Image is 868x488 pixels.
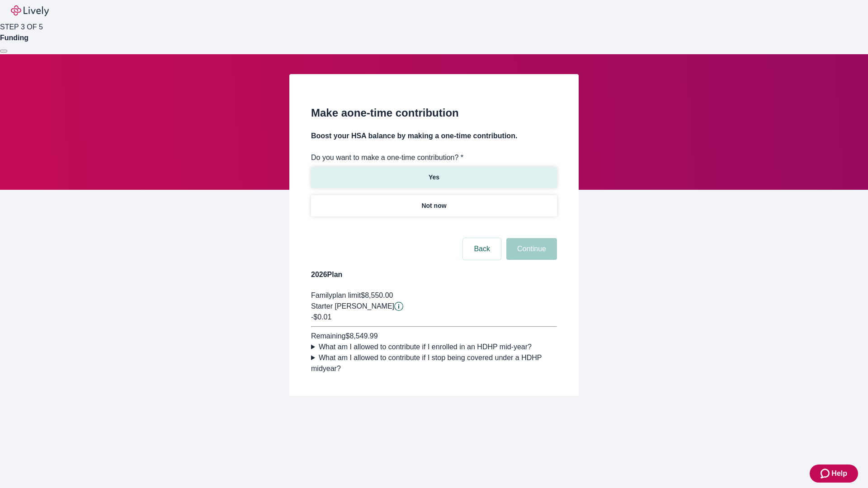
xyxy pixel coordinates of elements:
[311,105,557,121] h2: Make a one-time contribution
[311,342,557,352] summary: What am I allowed to contribute if I enrolled in an HDHP mid-year?
[421,201,446,211] p: Not now
[311,269,557,280] h4: 2026 Plan
[311,313,331,321] span: -$0.01
[361,291,393,299] span: $8,550.00
[311,131,557,141] h4: Boost your HSA balance by making a one-time contribution.
[311,195,557,216] button: Not now
[11,5,49,16] img: Lively
[394,302,403,311] button: Lively will contribute $0.01 to establish your account
[311,152,463,163] label: Do you want to make a one-time contribution? *
[394,302,403,311] svg: Starter penny details
[311,332,345,340] span: Remaining
[821,468,831,479] svg: Zendesk support icon
[311,302,394,310] span: Starter [PERSON_NAME]
[311,291,361,299] span: Family plan limit
[463,238,501,260] button: Back
[345,332,377,340] span: $8,549.99
[831,468,847,479] span: Help
[429,173,439,182] p: Yes
[810,465,858,483] button: Zendesk support iconHelp
[311,167,557,188] button: Yes
[311,352,557,374] summary: What am I allowed to contribute if I stop being covered under a HDHP midyear?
